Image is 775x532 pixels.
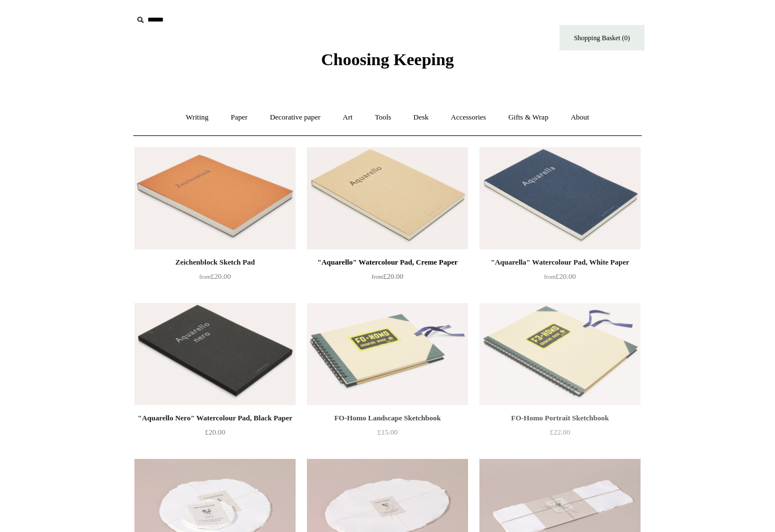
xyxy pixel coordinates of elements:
img: FO-Homo Portrait Sketchbook [479,303,641,405]
div: "Aquarella" Watercolour Pad, White Paper [482,256,638,269]
a: FO-Homo Landscape Sketchbook FO-Homo Landscape Sketchbook [307,303,468,405]
a: "Aquarella" Watercolour Pad, White Paper "Aquarella" Watercolour Pad, White Paper [479,147,641,249]
a: "Aquarella" Watercolour Pad, White Paper from£20.00 [479,256,641,302]
img: "Aquarello" Watercolour Pad, Creme Paper [307,147,468,249]
span: £15.00 [377,428,398,436]
a: Paper [221,103,258,133]
a: Writing [176,103,219,133]
a: Decorative paper [260,103,331,133]
a: "Aquarello Nero" Watercolour Pad, Black Paper "Aquarello Nero" Watercolour Pad, Black Paper [134,303,296,405]
img: "Aquarello Nero" Watercolour Pad, Black Paper [134,303,296,405]
a: Shopping Basket (0) [559,25,645,50]
a: "Aquarello Nero" Watercolour Pad, Black Paper £20.00 [134,411,296,458]
a: Desk [403,103,439,133]
span: £22.00 [550,428,570,436]
a: Zeichenblock Sketch Pad Zeichenblock Sketch Pad [134,147,296,249]
span: £20.00 [199,272,231,280]
div: "Aquarello Nero" Watercolour Pad, Black Paper [137,411,293,425]
a: Zeichenblock Sketch Pad from£20.00 [134,256,296,302]
a: "Aquarello" Watercolour Pad, Creme Paper "Aquarello" Watercolour Pad, Creme Paper [307,147,468,249]
a: FO-Homo Landscape Sketchbook £15.00 [307,411,468,458]
div: FO-Homo Landscape Sketchbook [310,411,465,425]
a: About [561,103,600,133]
a: Art [332,103,363,133]
span: from [199,274,210,280]
a: Choosing Keeping [321,59,454,67]
a: Gifts & Wrap [498,103,559,133]
span: from [544,274,555,280]
a: Tools [365,103,402,133]
span: from [372,274,383,280]
a: FO-Homo Portrait Sketchbook £22.00 [479,411,641,458]
img: "Aquarella" Watercolour Pad, White Paper [479,147,641,249]
div: FO-Homo Portrait Sketchbook [482,411,638,425]
a: "Aquarello" Watercolour Pad, Creme Paper from£20.00 [307,256,468,302]
span: £20.00 [372,272,403,280]
img: Zeichenblock Sketch Pad [134,147,296,249]
span: £20.00 [205,428,225,436]
a: FO-Homo Portrait Sketchbook FO-Homo Portrait Sketchbook [479,303,641,405]
div: "Aquarello" Watercolour Pad, Creme Paper [310,256,465,269]
div: Zeichenblock Sketch Pad [137,256,293,269]
a: Accessories [441,103,496,133]
span: £20.00 [544,272,576,280]
img: FO-Homo Landscape Sketchbook [307,303,468,405]
span: Choosing Keeping [321,50,454,69]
